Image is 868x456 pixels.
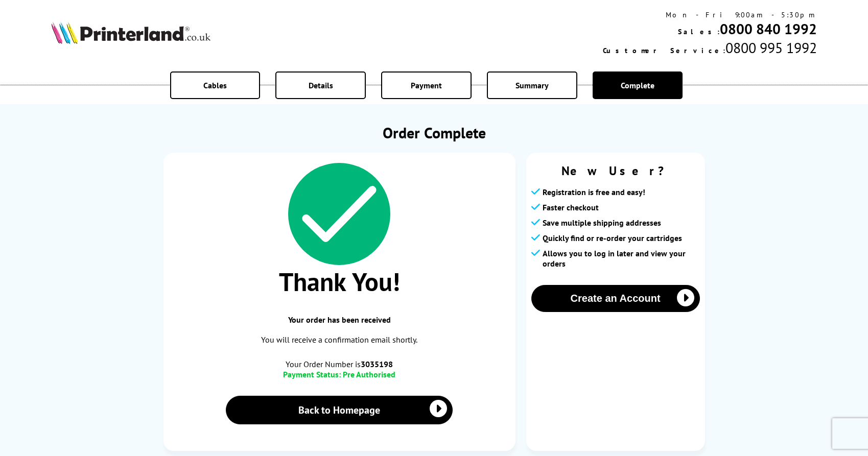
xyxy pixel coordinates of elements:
span: 0800 995 1992 [725,38,817,57]
img: Printerland Logo [51,21,210,44]
b: 3035198 [361,359,393,369]
span: Registration is free and easy! [543,187,645,197]
span: Summary [515,80,549,90]
span: Pre Authorised [343,369,395,379]
span: Your order has been received [174,315,505,325]
span: Customer Service: [603,46,725,55]
span: Details [309,80,333,90]
span: Allows you to log in later and view your orders [543,248,700,269]
button: Create an Account [531,285,700,312]
span: Payment [411,80,442,90]
span: Quickly find or re-order your cartridges [543,233,682,243]
h1: Order Complete [163,123,705,142]
span: Thank You! [174,265,505,298]
div: Mon - Fri 9:00am - 5:30pm [603,10,817,19]
span: Cables [203,80,227,90]
span: Sales: [678,27,720,36]
span: Payment Status: [283,369,341,379]
span: Your Order Number is [174,359,505,369]
p: You will receive a confirmation email shortly. [174,333,505,347]
a: Back to Homepage [226,396,453,424]
a: 0800 840 1992 [720,19,817,38]
span: Faster checkout [543,202,599,212]
span: Save multiple shipping addresses [543,218,661,228]
span: New User? [531,163,700,179]
span: Complete [621,80,654,90]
